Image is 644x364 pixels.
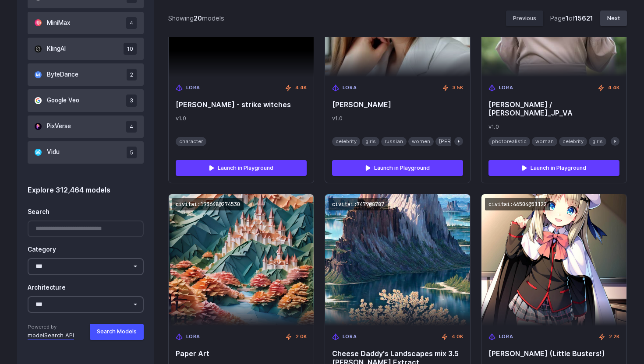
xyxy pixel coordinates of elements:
img: Paper Art [169,194,314,326]
select: Architecture [28,296,144,313]
div: Page of [550,14,593,24]
span: LoRA [186,333,200,341]
span: celebrity [332,137,360,146]
span: 4.0K [452,333,463,341]
span: girls [589,137,606,146]
span: KlingAI [47,44,66,54]
label: Architecture [28,283,66,293]
span: LoRA [499,333,513,341]
code: civitai:193648@274530 [172,198,244,210]
code: civitai:46504@51122 [485,198,550,210]
span: 2.0K [296,333,307,341]
img: Cheese Daddy's Landscapes mix 3.5 LoRA Extract [325,194,470,326]
span: LoRA [343,84,357,92]
strong: 20 [194,15,202,22]
button: ByteDance 2 [28,63,144,86]
button: Google Veo 3 [28,89,144,112]
span: woman [532,137,557,146]
span: Vidu [47,147,60,157]
button: KlingAI 10 [28,38,144,60]
span: [PERSON_NAME] [435,137,484,146]
a: modelSearch API [28,331,74,340]
select: Category [28,258,144,275]
span: russian [381,137,407,146]
span: 2 [127,69,137,80]
span: 2.2K [609,333,619,341]
span: v1.0 [332,114,463,123]
span: LoRA [499,84,513,92]
span: women [408,137,434,146]
button: PixVerse 4 [28,115,144,138]
span: 5 [127,147,137,158]
span: Paper Art [176,350,307,358]
span: [PERSON_NAME] / [PERSON_NAME]_JP_VA [488,101,619,117]
div: Showing models [168,14,224,24]
span: MiniMax [47,18,70,28]
span: 4 [126,17,137,29]
button: Next [600,10,627,26]
strong: 15621 [575,15,593,22]
span: Powered by [28,323,74,331]
span: [PERSON_NAME] - strike witches [176,101,307,109]
span: 3 [126,94,137,106]
span: v1.0 [176,114,307,123]
span: Google Veo [47,96,79,105]
span: [PERSON_NAME] (Little Busters!) [488,350,619,358]
button: Previous [506,10,543,26]
label: Search [28,207,50,217]
label: Category [28,245,56,255]
span: LoRA [343,333,357,341]
span: 4.4K [295,84,307,92]
span: celebrity [559,137,587,146]
a: Launch in Playground [332,160,463,176]
span: ByteDance [47,70,78,80]
button: MiniMax 4 [28,12,144,34]
span: PixVerse [47,122,71,131]
span: character [176,137,206,146]
div: Explore 312,464 models [28,185,144,196]
a: Launch in Playground [176,160,307,176]
img: Noumi Kudryavka (Little Busters!) [481,194,626,326]
span: girls [362,137,379,146]
a: Launch in Playground [488,160,619,176]
button: Vidu 5 [28,141,144,164]
span: v1.0 [488,122,619,131]
span: 4 [126,121,137,133]
span: [PERSON_NAME] [332,101,463,109]
strong: 1 [566,15,569,22]
button: Search Models [90,324,144,339]
span: 3.5K [453,84,463,92]
code: civitai:7479@8787 [329,198,388,210]
span: photorealistic [488,137,530,146]
span: 4.4K [608,84,619,92]
span: 10 [124,43,137,55]
span: LoRA [186,84,200,92]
